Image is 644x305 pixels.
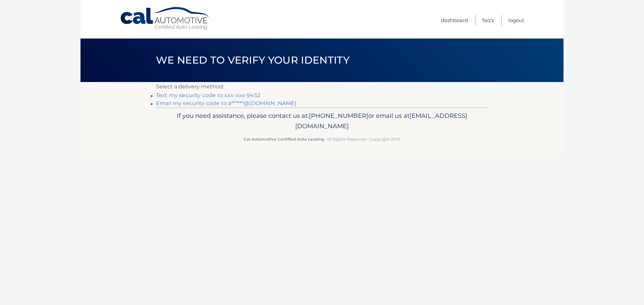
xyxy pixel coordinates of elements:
p: - All Rights Reserved - Copyright 2025 [160,136,484,143]
p: If you need assistance, please contact us at: or email us at [160,110,484,132]
span: [PHONE_NUMBER] [309,112,368,120]
a: Logout [508,15,524,26]
a: Cal Automotive [120,7,210,30]
a: Email my security code to a******@[DOMAIN_NAME] [156,100,297,106]
a: Dashboard [441,15,468,26]
span: We need to verify your identity [156,54,350,66]
a: Text my security code to xxx-xxx-9452 [156,92,260,98]
p: Select a delivery method: [156,82,488,91]
a: FAQ's [482,15,494,26]
strong: Cal Automotive Certified Auto Leasing [244,137,324,142]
